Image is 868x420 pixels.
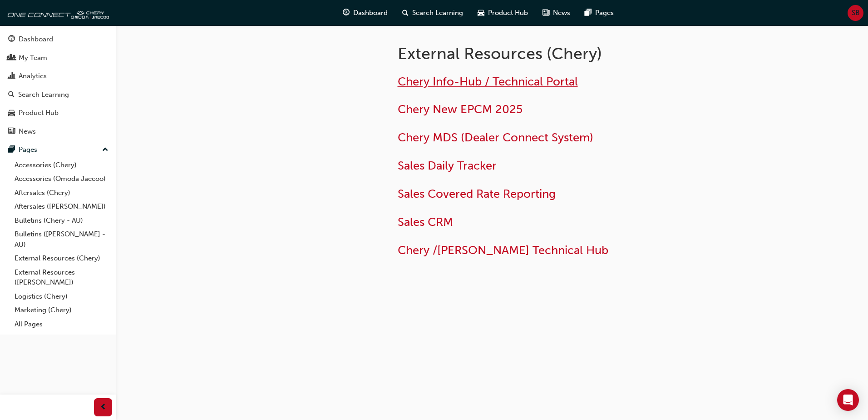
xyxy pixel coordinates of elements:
a: External Resources ([PERSON_NAME]) [11,265,112,290]
a: Search Learning [4,86,112,103]
div: Dashboard [19,34,53,45]
a: Logistics (Chery) [11,290,112,304]
span: car-icon [8,109,15,117]
a: External Resources (Chery) [11,251,112,265]
span: prev-icon [100,402,107,413]
div: Search Learning [18,90,69,100]
button: Pages [4,141,112,158]
span: search-icon [402,7,409,19]
span: SB [852,8,860,18]
button: SB [848,5,863,21]
img: oneconnect [5,4,109,22]
a: pages-iconPages [577,4,621,22]
a: Accessories (Omoda Jaecoo) [11,172,112,186]
a: Sales Covered Rate Reporting [398,187,556,201]
span: pages-icon [8,146,15,154]
button: DashboardMy TeamAnalyticsSearch LearningProduct HubNews [4,29,112,141]
a: Marketing (Chery) [11,303,112,317]
span: Pages [595,8,614,18]
span: search-icon [8,91,15,99]
a: Chery /[PERSON_NAME] Technical Hub [398,243,608,257]
span: news-icon [8,128,15,136]
div: Pages [19,145,37,155]
span: pages-icon [585,7,592,19]
span: people-icon [8,54,15,62]
div: Product Hub [19,108,59,118]
h1: External Resources (Chery) [398,44,695,64]
span: chart-icon [8,72,15,80]
span: guage-icon [8,35,15,44]
a: News [4,123,112,140]
a: news-iconNews [535,4,577,22]
a: search-iconSearch Learning [395,4,470,22]
span: up-icon [102,144,108,156]
span: Product Hub [488,8,528,18]
div: Analytics [19,71,47,81]
a: My Team [4,50,112,66]
a: car-iconProduct Hub [470,4,535,22]
a: Accessories (Chery) [11,158,112,172]
a: Bulletins (Chery - AU) [11,214,112,228]
span: guage-icon [343,7,350,19]
a: Analytics [4,68,112,85]
span: Search Learning [412,8,463,18]
a: Sales Daily Tracker [398,159,497,173]
a: guage-iconDashboard [335,4,395,22]
div: Open Intercom Messenger [837,389,859,411]
span: news-icon [542,7,549,19]
a: Bulletins ([PERSON_NAME] - AU) [11,227,112,251]
span: Dashboard [353,8,388,18]
a: All Pages [11,317,112,331]
span: News [553,8,570,18]
a: Product Hub [4,105,112,121]
span: car-icon [478,7,484,19]
a: Chery Info-Hub / Technical Portal [398,75,578,89]
div: News [19,126,36,137]
a: Dashboard [4,31,112,48]
a: Aftersales (Chery) [11,186,112,200]
a: Sales CRM [398,215,453,229]
div: My Team [19,53,47,63]
a: Chery MDS (Dealer Connect System) [398,130,593,145]
a: Chery New EPCM 2025 [398,102,523,116]
a: Aftersales ([PERSON_NAME]) [11,200,112,214]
